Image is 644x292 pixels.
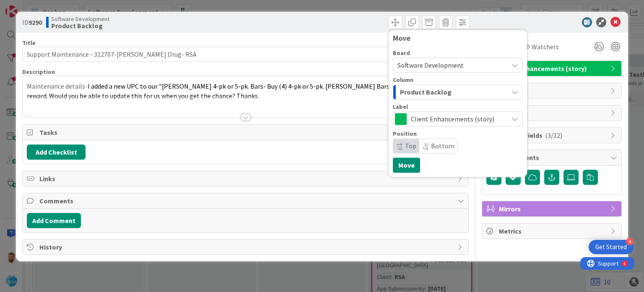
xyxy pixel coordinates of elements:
[39,196,453,206] span: Comments
[27,145,86,160] button: Add Checklist
[27,213,81,228] button: Add Comment
[393,131,417,137] span: Position
[22,47,468,62] input: type card name here...
[595,243,627,251] div: Get Started
[393,104,408,110] span: Label
[39,127,453,137] span: Tasks
[431,142,454,150] span: Bottom
[393,34,523,42] div: Move
[44,3,46,10] div: 6
[499,204,606,214] span: Mirrors
[397,61,464,69] span: Software Development
[393,77,413,83] span: Column
[39,174,453,184] span: Links
[27,82,445,100] span: I added a new UPC to our "[PERSON_NAME] 4-pk or 5-pk. Bars- Buy (4) 4-pk or 5-pk. [PERSON_NAME] B...
[411,113,504,125] span: Client Enhancements (story)
[499,108,606,118] span: Block
[545,131,562,139] span: ( 3/12 )
[499,130,606,140] span: Custom Fields
[405,142,416,150] span: Top
[626,238,634,245] div: 4
[393,50,410,56] span: Board
[29,18,42,26] b: 9290
[22,39,36,47] label: Title
[51,22,109,29] b: Product Backlog
[22,68,55,76] span: Description
[499,153,606,163] span: Attachments
[18,1,38,11] span: Support
[400,87,452,97] span: Product Backlog
[393,158,420,173] button: Move
[22,17,42,27] span: ID
[27,82,464,100] p: Maintenance details-
[51,16,109,22] span: Software Development
[499,86,606,96] span: Dates
[39,242,453,252] span: History
[499,226,606,236] span: Metrics
[532,42,559,52] span: Watchers
[499,63,606,74] span: Client Enhancements (story)
[589,240,634,254] div: Open Get Started checklist, remaining modules: 4
[393,84,523,100] button: Product Backlog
